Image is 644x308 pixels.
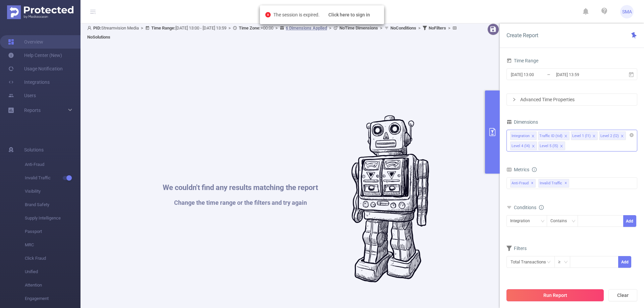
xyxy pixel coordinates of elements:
i: icon: info-circle [532,167,537,172]
span: Anti-Fraud [25,158,80,171]
i: icon: close-circle [265,12,271,17]
i: icon: down [572,219,576,224]
img: Protected Media [7,5,73,19]
li: Level 4 (l4) [510,141,537,150]
span: SMA [622,5,632,18]
div: Level 1 (l1) [572,132,591,140]
span: Streamvision Media [DATE] 13:00 - [DATE] 13:59 +00:00 [87,25,459,40]
span: > [327,25,333,30]
span: ✕ [531,179,534,187]
div: Level 4 (l4) [512,142,530,150]
span: Visibility [25,185,80,198]
span: > [416,25,423,30]
span: Dimensions [506,119,538,125]
li: Traffic ID (tid) [538,131,570,140]
span: > [446,25,452,30]
span: Filters [506,246,527,251]
i: icon: down [541,219,545,224]
button: Add [623,215,636,227]
span: Invalid Traffic [25,171,80,185]
a: Reports [24,104,41,117]
span: Time Range [506,58,538,63]
button: Add [618,256,631,268]
b: PID: [93,25,101,30]
u: 6 Dimensions Applied [286,25,327,30]
b: Time Zone: [239,25,261,30]
i: icon: close [564,134,568,138]
input: End date [555,70,610,79]
i: icon: close [532,144,535,148]
h1: Change the time range or the filters and try again [163,200,318,206]
div: icon: rightAdvanced Time Properties [507,94,637,105]
a: Integrations [8,75,50,89]
span: Engagement [25,292,80,305]
span: Anti-Fraud [510,179,536,188]
li: Level 1 (l1) [571,131,598,140]
span: The session is expired. [273,12,379,17]
span: Passport [25,225,80,238]
span: Unified [25,265,80,279]
span: Brand Safety [25,198,80,211]
span: > [378,25,384,30]
li: Level 2 (l2) [599,131,626,140]
span: Solutions [24,143,44,157]
i: icon: down [564,260,568,265]
span: Reports [24,108,41,113]
span: Create Report [506,32,538,39]
span: Metrics [506,167,529,172]
span: ✕ [565,179,567,187]
div: Integration [512,132,530,140]
b: No Time Dimensions [339,25,378,30]
i: icon: info-circle [539,205,544,210]
a: Users [8,89,36,102]
div: Integration [510,215,535,227]
div: Traffic ID (tid) [539,132,562,140]
i: icon: close [531,134,535,138]
i: icon: close-circle [630,133,634,137]
i: icon: right [512,98,516,102]
i: icon: close [560,144,563,148]
a: Overview [8,35,43,49]
i: icon: close [621,134,624,138]
b: No Filters [429,25,446,30]
div: Level 2 (l2) [600,132,619,140]
li: Level 5 (l5) [538,141,565,150]
button: Run Report [506,289,604,301]
b: No Solutions [87,35,110,40]
i: icon: user [87,26,93,30]
a: Usage Notification [8,62,63,75]
span: Conditions [514,205,544,210]
div: Contains [550,215,572,227]
a: Help Center (New) [8,49,62,62]
i: icon: close [592,134,596,138]
button: Click here to sign in [320,9,379,21]
span: > [139,25,145,30]
span: MRC [25,238,80,252]
button: Clear [608,289,637,301]
div: Level 5 (l5) [540,142,558,150]
span: Click Fraud [25,252,80,265]
span: > [273,25,280,30]
span: Supply Intelligence [25,211,80,225]
span: Attention [25,279,80,292]
div: ≥ [558,256,565,267]
li: Integration [510,131,537,140]
span: Invalid Traffic [538,179,569,188]
b: No Conditions [390,25,416,30]
h1: We couldn't find any results matching the report [163,184,318,191]
b: Time Range: [151,25,175,30]
img: # [352,115,429,283]
input: Start date [510,70,565,79]
span: > [226,25,233,30]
